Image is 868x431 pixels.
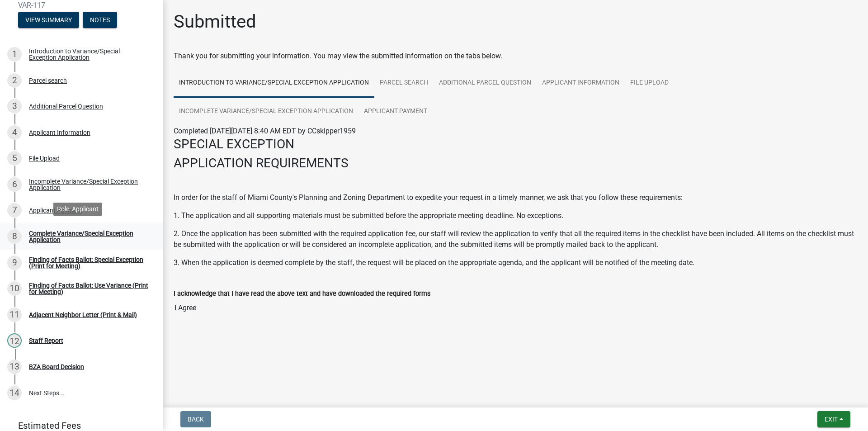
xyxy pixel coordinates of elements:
[29,207,82,213] div: Applicant Payment
[7,308,22,322] div: 11
[174,69,374,98] a: Introduction to Variance/Special Exception Application
[174,51,857,62] div: Thank you for submitting your information. You may view the submitted information on the tabs below.
[174,291,430,297] label: I acknowledge that I have read the above text and have downloaded the required forms
[29,178,148,191] div: Incomplete Variance/Special Exception Application
[174,192,857,203] p: In order for the staff of Miami County's Planning and Zoning Department to expedite your request ...
[83,17,117,24] wm-modal-confirm: Notes
[174,97,359,126] a: Incomplete Variance/Special Exception Application
[29,337,63,344] div: Staff Report
[29,103,103,109] div: Additional Parcel Question
[29,48,148,61] div: Introduction to Variance/Special Exception Application
[7,99,22,114] div: 3
[174,210,857,221] p: 1. The application and all supporting materials must be submitted before the appropriate meeting ...
[7,73,22,88] div: 2
[359,97,433,126] a: Applicant Payment
[174,156,857,171] h3: APPLICATION REQUIREMENTS
[174,127,356,135] span: Completed [DATE][DATE] 8:40 AM EDT by CCskipper1959
[7,256,22,270] div: 9
[7,333,22,348] div: 12
[7,151,22,166] div: 5
[434,69,537,98] a: Additional Parcel Question
[174,11,256,33] h1: Submitted
[18,1,145,9] span: VAR-117
[29,282,148,295] div: Finding of Facts Ballot: Use Variance (Print for Meeting)
[537,69,625,98] a: Applicant Information
[7,177,22,192] div: 6
[29,312,137,318] div: Adjacent Neighbor Letter (Print & Mail)
[7,125,22,140] div: 4
[53,203,102,216] div: Role: Applicant
[174,137,857,152] h3: SPECIAL EXCEPTION
[29,230,148,243] div: Complete Variance/Special Exception Application
[29,364,84,370] div: BZA Board Decision
[29,256,148,269] div: Finding of Facts Ballot: Special Exception (Print for Meeting)
[7,281,22,296] div: 10
[374,69,434,98] a: Parcel search
[7,386,22,400] div: 14
[83,12,117,28] button: Notes
[174,228,857,250] p: 2. Once the application has been submitted with the required application fee, our staff will revi...
[18,17,79,24] wm-modal-confirm: Summary
[7,360,22,374] div: 13
[817,411,850,427] button: Exit
[29,155,60,161] div: File Upload
[29,77,67,84] div: Parcel search
[18,12,79,28] button: View Summary
[188,416,204,423] span: Back
[174,257,857,268] p: 3. When the application is deemed complete by the staff, the request will be placed on the approp...
[29,129,90,136] div: Applicant Information
[180,411,211,427] button: Back
[7,47,22,62] div: 1
[625,69,674,98] a: File Upload
[825,416,838,423] span: Exit
[7,229,22,244] div: 8
[7,203,22,218] div: 7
